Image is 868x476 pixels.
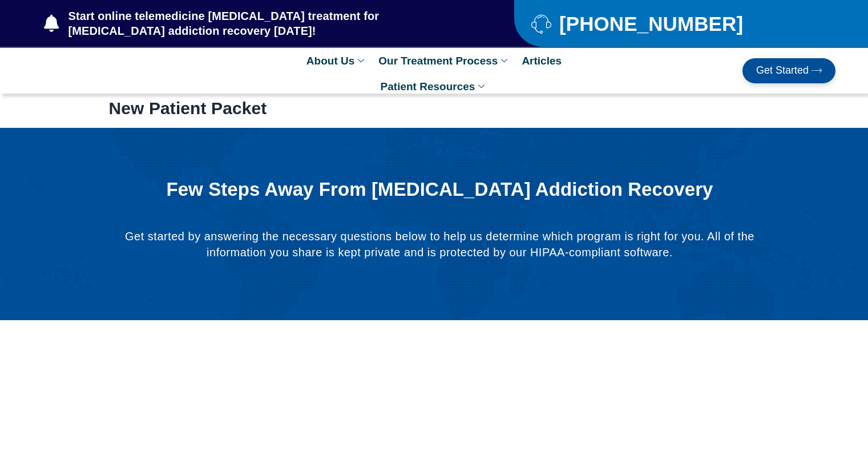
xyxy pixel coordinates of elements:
h1: Few Steps Away From [MEDICAL_DATA] Addiction Recovery [152,179,726,200]
a: Our Treatment Process [373,48,516,74]
a: Start online telemedicine [MEDICAL_DATA] treatment for [MEDICAL_DATA] addiction recovery [DATE]! [44,9,469,38]
span: Start online telemedicine [MEDICAL_DATA] treatment for [MEDICAL_DATA] addiction recovery [DATE]! [66,9,469,38]
a: Patient Resources [375,74,494,99]
span: Get Started [756,65,809,76]
a: About Us [301,48,373,74]
a: [PHONE_NUMBER] [531,14,807,34]
p: Get started by answering the necessary questions below to help us determine which program is righ... [124,228,755,260]
a: Articles [516,48,567,74]
a: Get Started [742,58,835,83]
span: [PHONE_NUMBER] [556,17,743,31]
h1: New Patient Packet [109,98,760,119]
